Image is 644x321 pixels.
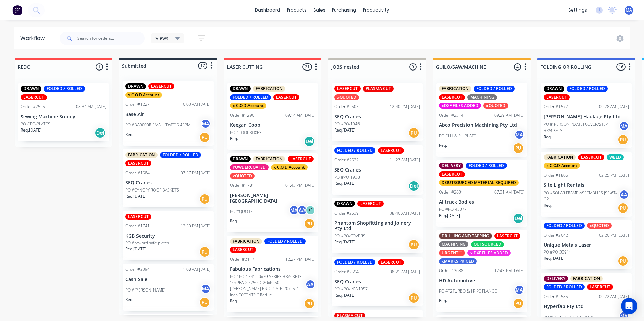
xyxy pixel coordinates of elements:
div: 11:27 AM [DATE] [390,157,420,163]
p: PO #FTE GU ENGINE PARTS [544,314,595,320]
div: Order #1584 [125,170,150,176]
div: PU [199,194,210,204]
div: FOLDED / ROLLEDLASERCUTOrder #252211:27 AM [DATE]SEQ CranesPO #PO-1938Req.[DATE]Del [332,145,423,195]
p: PO #T2TURBO & J PIPE FLANGE [439,288,497,294]
div: Del [304,136,315,147]
a: dashboard [252,5,283,15]
p: HD Automotive [439,278,525,284]
div: DELIVERY [544,276,568,282]
div: Order #2539 [334,210,359,216]
div: FABRICATION [253,156,285,162]
p: PO #PO-33911 [544,249,571,255]
div: LASERCUT [230,247,256,253]
div: FABRICATION [253,86,285,92]
div: Del [95,127,106,138]
p: SEQ Cranes [125,180,211,186]
p: Req. [DATE] [334,292,355,298]
p: Req. [DATE] [125,246,146,252]
div: FABRICATIONFOLDED / ROLLEDLASERCUTOrder #211712:27 PM [DATE]Fabulous FabricationsPO #PO-1541 20x7... [227,236,318,312]
div: PU [513,298,524,309]
p: Req. [DATE] [334,127,355,133]
div: 12:50 PM [DATE] [181,223,211,229]
p: SEQ Cranes [334,167,420,173]
div: 10:00 AM [DATE] [181,101,211,107]
div: 12:43 PM [DATE] [494,268,525,274]
div: 08:40 AM [DATE] [390,210,420,216]
p: PO #LH & RH PLATE [439,133,476,139]
p: Phantom Shopfitting and Joinery Pty Ltd [334,220,420,232]
div: FABRICATIONFOLDED / ROLLEDLASERCUTOrder #158403:57 PM [DATE]SEQ CranesPO #CANOPY ROOF BASKETSReq.... [123,149,214,207]
p: Alltruck Bodies [439,199,525,205]
div: LASERCUT [439,171,465,177]
div: PU [199,246,210,257]
div: FOLDED / ROLLED [230,94,271,100]
div: LASERCUT [334,86,361,92]
div: DRAWN [230,156,251,162]
div: WELD [607,154,624,160]
p: PO #[PERSON_NAME] COVER/STEP BRACKETS [544,121,619,134]
div: LASERCUT [439,94,465,100]
div: xQUOTED [334,94,359,100]
div: 02:25 PM [DATE] [599,172,629,178]
div: FABRICATIONFOLDED / ROLLEDLASERCUTMACHININGxDXF FILES ADDEDxQUOTEDOrder #231409:29 AM [DATE]Abco ... [436,83,527,157]
div: LASERCUT [578,154,604,160]
p: [PERSON_NAME][GEOGRAPHIC_DATA] [230,193,315,204]
div: + 1 [305,205,315,215]
div: 12:40 PM [DATE] [390,104,420,110]
p: Abco Precision Machining Pty Ltd [439,122,525,128]
p: PO #CANOPY ROOF BASKETS [125,187,179,193]
p: Req. [DATE] [334,180,355,186]
div: FABRICATION [570,276,603,282]
div: MA [619,121,629,131]
div: FABRICATIONLASERCUTWELDx C.O.D AccountOrder #180602:25 PM [DATE]Site Light RentalsPO #SOLAR FRAME... [541,152,632,217]
div: MACHINING [467,94,497,100]
img: Factory [12,5,22,15]
p: Req. [DATE] [439,213,460,219]
p: SEQ Cranes [334,114,420,120]
div: POWDERCOATED [230,164,269,170]
div: Open Intercom Messenger [621,298,637,314]
p: Base Air [125,112,211,117]
p: Req. [544,202,552,208]
div: AA [305,279,315,289]
div: DRAWN [334,201,355,207]
div: DELIVERYFOLDED / ROLLEDLASERCUTX OUTSOURCED MATERIAL REQUIREDOrder #263107:31 AM [DATE]Alltruck B... [436,160,527,227]
div: DRAWNLASERCUTOrder #253908:40 AM [DATE]Phantom Shopfitting and Joinery Pty LtdPO #PO-COVERSReq.[D... [332,198,423,254]
div: Order #1806 [544,172,568,178]
div: xMARKS PRICED [439,258,477,264]
div: PU [618,134,628,145]
div: Order #2522 [334,157,359,163]
div: Order #2505 [334,104,359,110]
p: PO #PO-1938 [334,174,360,180]
div: DRILLING AND TAPPING [439,233,492,239]
div: 02:20 PM [DATE] [599,232,629,238]
div: DRAWNLASERCUTx C.O.D AccountOrder #122710:00 AM [DATE]Base AirPO #BA9000R EMAIL [DATE]5.45PMMAReq.PU [123,81,214,146]
div: AA [297,205,307,215]
p: [PERSON_NAME] Haulage Pty Ltd [544,114,629,120]
div: x C.O.D Account [544,163,580,169]
p: PO #PO-INV-1957 [334,286,368,292]
p: Req. [DATE] [21,127,42,133]
p: Req. [230,298,238,304]
p: Req. [125,132,133,138]
div: FOLDED / ROLLED [334,147,375,154]
div: 11:08 AM [DATE] [181,266,211,273]
div: 03:57 PM [DATE] [181,170,211,176]
p: Req. [439,298,447,304]
div: 09:14 AM [DATE] [285,112,315,118]
div: Del [513,213,524,224]
p: Req. [544,134,552,140]
div: Order #1572 [544,104,568,110]
p: PO #PO-1541 20x79 SERIES BRACKETS 10xPRADO 250LC 20xP250 [PERSON_NAME] END PLATE 20x25-4 Inch ECC... [230,274,305,298]
div: PLASMA CUT [363,86,394,92]
div: LASERCUT [378,147,404,154]
div: LASERCUTOrder #174112:50 PM [DATE]KGB SecurityPO #po-lord safe platesReq.[DATE]PU [123,211,214,261]
div: LASERCUT [288,156,314,162]
div: PU [513,143,524,154]
div: DRAWN [21,86,41,92]
div: LASERCUT [21,94,47,100]
div: PU [304,298,315,309]
p: PO #PO-1946 [334,121,360,127]
div: DRAWN [125,83,146,89]
div: PLASMA CUT [334,313,365,319]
